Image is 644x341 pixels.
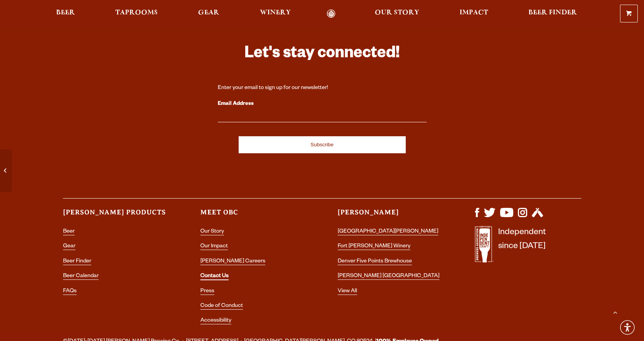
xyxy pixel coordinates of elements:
h3: Meet OBC [200,208,307,224]
a: Beer Calendar [63,273,99,280]
h3: Let's stay connected! [218,43,427,66]
a: Taprooms [110,9,163,18]
label: Email Address [218,99,427,109]
h3: [PERSON_NAME] Products [63,208,169,224]
a: Winery [255,9,296,18]
div: Accessibility Menu [619,319,636,336]
a: Code of Conduct [200,303,243,310]
a: Visit us on Facebook [475,213,479,219]
a: Our Story [370,9,424,18]
input: Subscribe [239,136,406,153]
h3: [PERSON_NAME] [338,208,444,224]
span: Winery [260,10,291,16]
a: [PERSON_NAME] Careers [200,259,265,265]
a: View All [338,288,357,295]
a: Our Story [200,229,224,235]
span: Gear [198,10,219,16]
a: [GEOGRAPHIC_DATA][PERSON_NAME] [338,229,438,235]
span: Our Story [375,10,419,16]
a: Beer Finder [523,9,582,18]
a: Visit us on X (formerly Twitter) [484,213,495,219]
span: Beer [56,10,75,16]
a: Gear [193,9,224,18]
a: Accessibility [200,318,231,324]
span: Taprooms [115,10,158,16]
a: Our Impact [200,243,228,250]
a: Visit us on Untappd [532,213,543,219]
span: Impact [460,10,488,16]
a: Beer Finder [63,259,91,265]
p: Independent since [DATE] [498,226,546,267]
span: Beer Finder [528,10,577,16]
a: Denver Five Points Brewhouse [338,259,412,265]
a: Gear [63,243,75,250]
a: Beer [63,229,75,235]
a: Press [200,288,214,295]
a: Visit us on YouTube [500,213,513,219]
div: Enter your email to sign up for our newsletter! [218,84,427,92]
a: [PERSON_NAME] [GEOGRAPHIC_DATA] [338,273,439,280]
a: Beer [51,9,80,18]
a: Odell Home [317,9,346,18]
a: Fort [PERSON_NAME] Winery [338,243,410,250]
a: Impact [454,9,493,18]
a: Scroll to top [605,302,625,322]
a: Visit us on Instagram [518,213,527,219]
a: Contact Us [200,273,229,280]
a: FAQs [63,288,77,295]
